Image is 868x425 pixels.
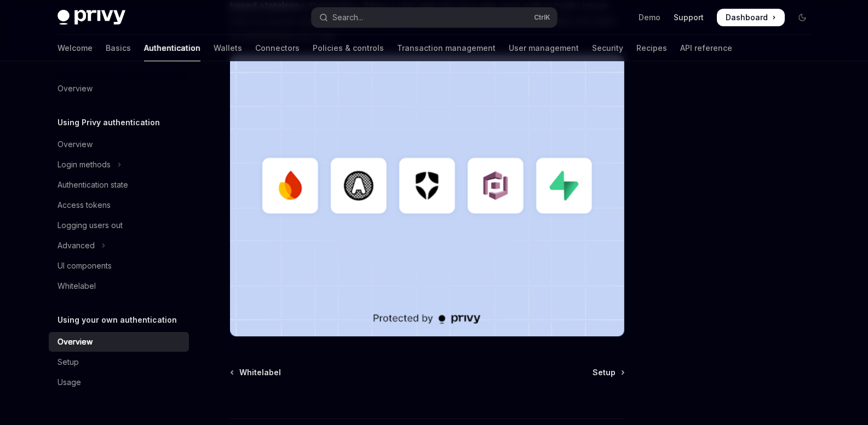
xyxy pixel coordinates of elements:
[534,13,550,22] span: Ctrl K
[231,367,281,378] a: Whitelabel
[726,12,768,23] span: Dashboard
[717,9,785,26] a: Dashboard
[49,135,189,154] a: Overview
[214,35,242,61] a: Wallets
[58,35,93,61] a: Welcome
[49,372,189,392] a: Usage
[58,116,160,129] h5: Using Privy authentication
[49,79,189,98] a: Overview
[636,35,667,61] a: Recipes
[58,356,79,369] div: Setup
[58,158,111,171] div: Login methods
[49,175,189,195] a: Authentication state
[58,82,93,95] div: Overview
[58,10,125,25] img: dark logo
[58,335,93,348] div: Overview
[58,259,112,272] div: UI components
[674,12,704,23] a: Support
[312,8,557,27] button: Open search
[255,35,300,61] a: Connectors
[49,216,189,235] a: Logging users out
[49,256,189,276] a: UI components
[230,55,625,336] img: JWT-based auth splash
[58,199,111,212] div: Access tokens
[144,35,200,61] a: Authentication
[592,35,623,61] a: Security
[58,219,123,232] div: Logging users out
[49,236,189,255] button: Toggle Advanced section
[397,35,496,61] a: Transaction management
[49,332,189,352] a: Overview
[239,367,281,378] span: Whitelabel
[58,239,95,252] div: Advanced
[639,12,660,23] a: Demo
[58,313,177,327] h5: Using your own authentication
[593,367,616,378] span: Setup
[332,11,363,24] div: Search...
[794,9,811,26] button: Toggle dark mode
[509,35,579,61] a: User management
[49,195,189,215] a: Access tokens
[49,352,189,372] a: Setup
[593,367,624,378] a: Setup
[49,155,189,174] button: Toggle Login methods section
[106,35,131,61] a: Basics
[313,35,384,61] a: Policies & controls
[58,280,96,293] div: Whitelabel
[58,138,93,151] div: Overview
[49,276,189,296] a: Whitelabel
[58,376,81,389] div: Usage
[680,35,732,61] a: API reference
[58,178,128,191] div: Authentication state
